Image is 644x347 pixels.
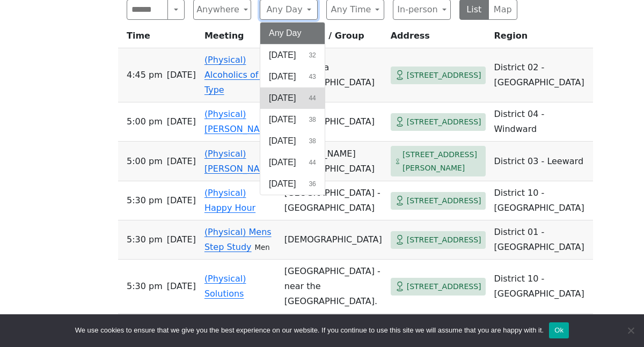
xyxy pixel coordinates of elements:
button: [DATE]38 results [260,130,325,152]
th: Meeting [200,28,280,48]
span: We use cookies to ensure that we give you the best experience on our website. If you continue to ... [75,325,544,336]
button: [DATE]44 results [260,152,325,173]
td: District 03 - Leeward [490,142,593,181]
td: District 04 - Windward [490,102,593,142]
small: Men [255,243,270,252]
span: [DATE] [167,193,196,208]
span: [DATE] [269,113,296,126]
td: Ala Moana [GEOGRAPHIC_DATA] [280,48,386,102]
span: 4:45 PM [127,68,163,83]
span: 5:30 PM [127,279,163,294]
span: No [625,325,636,336]
span: [DATE] [269,178,296,190]
button: [DATE]43 results [260,66,325,87]
button: [DATE]38 results [260,109,325,130]
span: [DATE] [269,70,296,83]
button: Ok [549,322,569,338]
span: [STREET_ADDRESS] [407,280,481,293]
span: 5:00 PM [127,114,163,129]
span: 38 results [309,136,316,146]
span: [STREET_ADDRESS] [407,69,481,82]
span: 5:30 PM [127,193,163,208]
span: [DATE] [167,114,196,129]
span: [DATE] [167,154,196,169]
span: 5:30 PM [127,232,163,247]
span: [STREET_ADDRESS] [407,233,481,247]
th: Address [386,28,490,48]
span: [DATE] [167,279,196,294]
td: [GEOGRAPHIC_DATA] [280,102,386,142]
td: District 10 - [GEOGRAPHIC_DATA] [490,181,593,220]
td: [DEMOGRAPHIC_DATA] [280,220,386,260]
th: Time [118,28,200,48]
td: District 02 - [GEOGRAPHIC_DATA] [490,48,593,102]
div: Any Day [260,22,325,195]
span: 43 results [309,72,316,82]
th: Region [490,28,593,48]
span: 36 results [309,179,316,189]
span: 32 results [309,50,316,60]
a: (Physical) Mens Step Study [204,227,272,252]
span: 5:00 PM [127,154,163,169]
button: Any Day [260,23,325,44]
td: District 10 - [GEOGRAPHIC_DATA] [490,260,593,314]
span: [STREET_ADDRESS] [407,115,481,129]
span: [STREET_ADDRESS][PERSON_NAME] [402,148,481,174]
a: (Physical) Happy Hour [204,188,255,213]
a: (Physical) [PERSON_NAME] [204,109,276,134]
span: [DATE] [269,92,296,105]
td: [GEOGRAPHIC_DATA] - [GEOGRAPHIC_DATA] [280,181,386,220]
button: [DATE]36 results [260,173,325,195]
th: Location / Group [280,28,386,48]
span: [DATE] [269,49,296,62]
span: 44 results [309,158,316,167]
td: [GEOGRAPHIC_DATA] - near the [GEOGRAPHIC_DATA]. [280,260,386,314]
span: 38 results [309,115,316,124]
span: [DATE] [269,135,296,147]
span: [DATE] [167,68,196,83]
span: [STREET_ADDRESS] [407,194,481,208]
span: 44 results [309,93,316,103]
button: [DATE]32 results [260,45,325,66]
a: (Physical) Solutions [204,274,246,299]
button: [DATE]44 results [260,87,325,109]
td: District 01 - [GEOGRAPHIC_DATA] [490,220,593,260]
a: (Physical) Alcoholics of our Type [204,55,275,95]
a: (Physical) [PERSON_NAME] [204,149,276,174]
span: [DATE] [269,156,296,169]
span: [DATE] [167,232,196,247]
td: [PERSON_NAME][GEOGRAPHIC_DATA] [280,142,386,181]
